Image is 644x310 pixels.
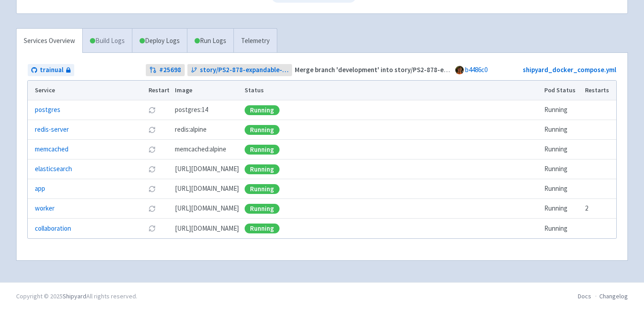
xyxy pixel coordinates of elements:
a: elasticsearch [35,164,72,174]
span: [DOMAIN_NAME][URL] [175,203,239,214]
strong: Merge branch 'development' into story/PS2-878-expandable-list-item-for-new-users-tab-of-hris-acti... [295,65,628,74]
a: Deploy Logs [132,29,187,53]
a: worker [35,203,55,214]
a: trainual [28,64,74,76]
td: Running [542,140,582,159]
div: Running [245,224,280,233]
a: shipyard_docker_compose.yml [523,65,616,74]
span: postgres:14 [175,105,208,115]
span: story/PS2-878-expandable-list-item-for-new-users-tab-of-hris-action-queue [200,65,289,75]
a: Changelog [599,292,628,300]
a: app [35,184,45,194]
td: Running [542,100,582,120]
button: Restart pod [148,166,156,173]
td: Running [542,159,582,179]
button: Restart pod [148,107,156,114]
td: Running [542,219,582,238]
a: story/PS2-878-expandable-list-item-for-new-users-tab-of-hris-action-queue [187,64,292,76]
span: redis:alpine [175,125,207,135]
th: Restarts [582,81,616,100]
th: Service [28,81,145,100]
td: Running [542,120,582,140]
a: Docs [578,292,591,300]
div: Running [245,164,280,174]
a: #25698 [146,64,185,76]
div: Running [245,145,280,155]
span: [DOMAIN_NAME][URL] [175,184,239,194]
a: memcached [35,144,68,155]
th: Pod Status [542,81,582,100]
a: Run Logs [187,29,233,53]
span: memcached:alpine [175,144,226,155]
a: Telemetry [233,29,277,53]
button: Restart pod [148,225,156,232]
button: Restart pod [148,185,156,193]
span: [DOMAIN_NAME][URL] [175,224,239,234]
a: redis-server [35,125,69,135]
button: Restart pod [148,146,156,153]
div: Copyright © 2025 All rights reserved. [16,292,137,301]
div: Running [245,105,280,115]
td: Running [542,179,582,199]
a: postgres [35,105,60,115]
div: Running [245,125,280,135]
th: Restart [145,81,172,100]
span: trainual [40,65,64,75]
div: Running [245,204,280,214]
a: Shipyard [63,292,86,300]
div: Running [245,184,280,194]
a: b4486c0 [465,65,487,74]
td: 2 [582,199,616,219]
button: Restart pod [148,205,156,212]
th: Image [172,81,242,100]
span: [DOMAIN_NAME][URL] [175,164,239,174]
td: Running [542,199,582,219]
a: collaboration [35,224,71,234]
a: Services Overview [17,29,82,53]
th: Status [242,81,542,100]
button: Restart pod [148,126,156,133]
strong: # 25698 [159,65,181,75]
a: Build Logs [83,29,132,53]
